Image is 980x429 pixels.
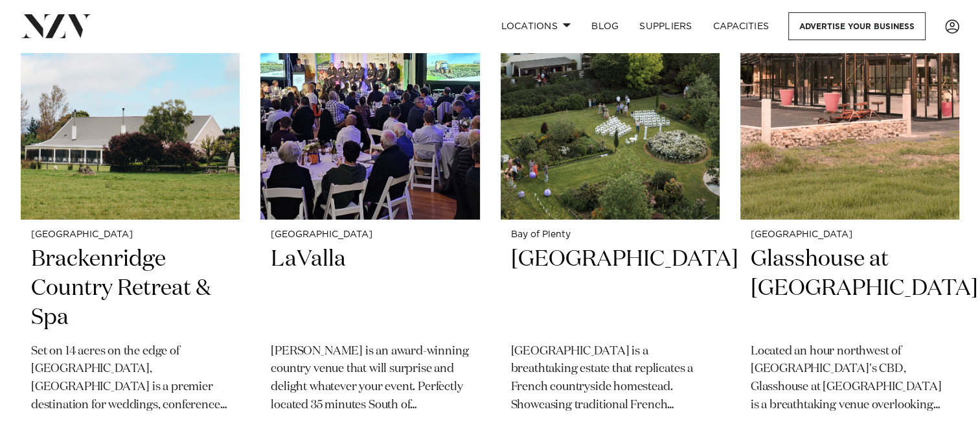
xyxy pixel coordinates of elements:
p: [GEOGRAPHIC_DATA] is a breathtaking estate that replicates a French countryside homestead. Showca... [511,343,709,415]
h2: Brackenridge Country Retreat & Spa [31,245,229,332]
h2: [GEOGRAPHIC_DATA] [511,245,709,332]
p: Set on 14 acres on the edge of [GEOGRAPHIC_DATA], [GEOGRAPHIC_DATA] is a premier destination for ... [31,343,229,415]
p: [PERSON_NAME] is an award-winning country venue that will surprise and delight whatever your even... [271,343,469,415]
p: Located an hour northwest of [GEOGRAPHIC_DATA]'s CBD, Glasshouse at [GEOGRAPHIC_DATA] is a breath... [751,343,949,415]
h2: LaValla [271,245,469,332]
small: [GEOGRAPHIC_DATA] [751,230,949,240]
h2: Glasshouse at [GEOGRAPHIC_DATA] [751,245,949,332]
small: [GEOGRAPHIC_DATA] [31,230,229,240]
a: Capacities [703,12,780,40]
small: Bay of Plenty [511,230,709,240]
a: Advertise your business [788,12,926,40]
img: nzv-logo.png [21,14,91,38]
a: BLOG [581,12,629,40]
a: Locations [490,12,581,40]
small: [GEOGRAPHIC_DATA] [271,230,469,240]
a: SUPPLIERS [629,12,702,40]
